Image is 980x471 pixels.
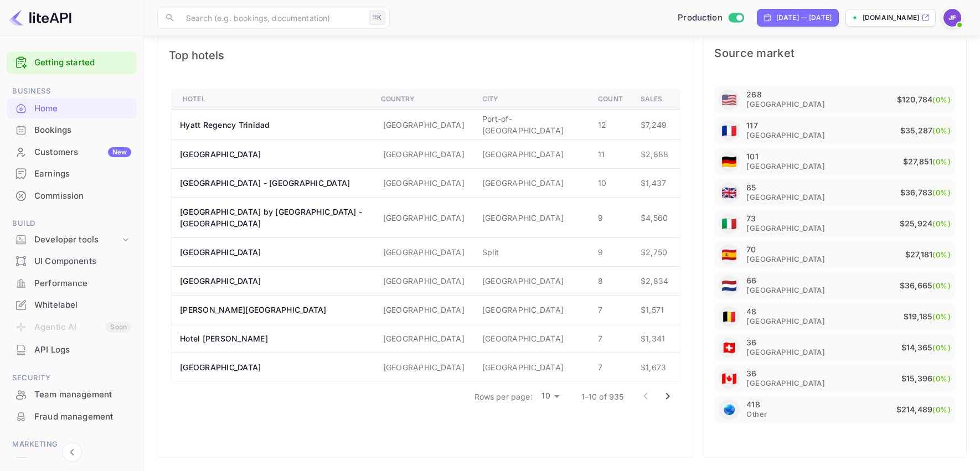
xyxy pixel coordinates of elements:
[172,140,372,169] th: [GEOGRAPHIC_DATA]
[7,85,137,97] span: Business
[719,306,740,327] div: Belgium
[719,89,740,110] div: United States
[7,251,137,272] div: UI Components
[172,267,372,296] th: [GEOGRAPHIC_DATA]
[589,89,632,110] th: Count
[7,98,137,118] a: Home
[172,169,372,198] th: [GEOGRAPHIC_DATA] - [GEOGRAPHIC_DATA]
[746,276,756,285] p: 66
[932,281,951,290] span: (0%)
[746,161,825,172] span: [GEOGRAPHIC_DATA]
[901,372,951,385] p: $15,396
[172,89,372,110] th: Hotel
[746,130,825,141] span: [GEOGRAPHIC_DATA]
[905,248,951,261] p: $27,181
[746,245,756,254] p: 70
[932,157,951,166] span: (0%)
[7,294,137,315] a: Whitelabel
[721,304,737,329] span: United States
[721,366,737,391] span: United States
[372,296,473,324] td: [GEOGRAPHIC_DATA]
[746,183,756,192] p: 85
[7,294,137,316] div: Whitelabel
[746,152,758,161] p: 101
[7,406,137,428] div: Fraud management
[7,372,137,384] span: Security
[719,213,740,234] div: Italy
[900,124,951,137] p: $35,287
[589,324,632,353] td: 7
[473,267,589,296] td: [GEOGRAPHIC_DATA]
[721,335,737,360] span: United States
[9,9,71,27] img: LiteAPI logo
[721,273,737,298] span: United States
[7,120,137,141] div: Bookings
[473,238,589,267] td: Split
[632,324,680,353] td: $1,341
[34,411,131,423] div: Fraud management
[34,277,131,290] div: Performance
[721,242,737,267] span: United States
[34,299,131,312] div: Whitelabel
[474,391,533,402] p: Rows per page:
[746,307,756,316] p: 48
[746,214,756,223] p: 73
[746,400,760,409] p: 418
[746,338,756,347] p: 36
[172,110,372,140] th: Hyatt Regency Trinidad
[589,110,632,140] td: 12
[108,147,131,157] div: New
[932,126,951,135] span: (0%)
[34,255,131,268] div: UI Components
[172,324,372,353] th: Hotel [PERSON_NAME]
[721,211,737,236] span: United States
[721,87,737,112] span: United States
[7,438,137,451] span: Marketing
[172,238,372,267] th: [GEOGRAPHIC_DATA]
[632,296,680,324] td: $1,571
[903,155,951,168] p: $27,851
[172,353,372,382] th: [GEOGRAPHIC_DATA]
[673,12,748,24] div: Switch to Sandbox mode
[7,406,137,427] a: Fraud management
[632,267,680,296] td: $2,834
[7,384,137,406] div: Team management
[632,110,680,140] td: $7,249
[7,120,137,140] a: Bookings
[34,389,131,401] div: Team management
[932,343,951,352] span: (0%)
[537,388,564,404] div: 10
[678,12,723,24] span: Production
[34,344,131,356] div: API Logs
[589,267,632,296] td: 8
[721,118,737,143] span: United States
[632,198,680,238] td: $4,560
[900,217,951,230] p: $25,924
[714,46,955,60] span: Source market
[719,151,740,172] div: Germany
[473,169,589,198] td: [GEOGRAPHIC_DATA]
[863,13,919,23] p: [DOMAIN_NAME]
[34,234,120,246] div: Developer tools
[7,339,137,360] a: API Logs
[746,254,825,265] span: [GEOGRAPHIC_DATA]
[589,140,632,169] td: 11
[932,405,951,414] span: (0%)
[34,168,131,180] div: Earnings
[34,456,131,468] div: Vouchers
[473,140,589,169] td: [GEOGRAPHIC_DATA]
[719,244,740,265] div: Spain
[7,218,137,230] span: Build
[932,95,951,104] span: (0%)
[904,310,951,323] p: $19,185
[7,163,137,185] div: Earnings
[746,285,825,296] span: [GEOGRAPHIC_DATA]
[169,46,682,64] span: Top hotels
[719,275,740,296] div: Netherlands
[179,7,364,29] input: Search (e.g. bookings, documentation)
[721,149,737,174] span: United States
[7,142,137,162] a: CustomersNew
[372,267,473,296] td: [GEOGRAPHIC_DATA]
[719,120,740,141] div: France
[746,378,825,389] span: [GEOGRAPHIC_DATA]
